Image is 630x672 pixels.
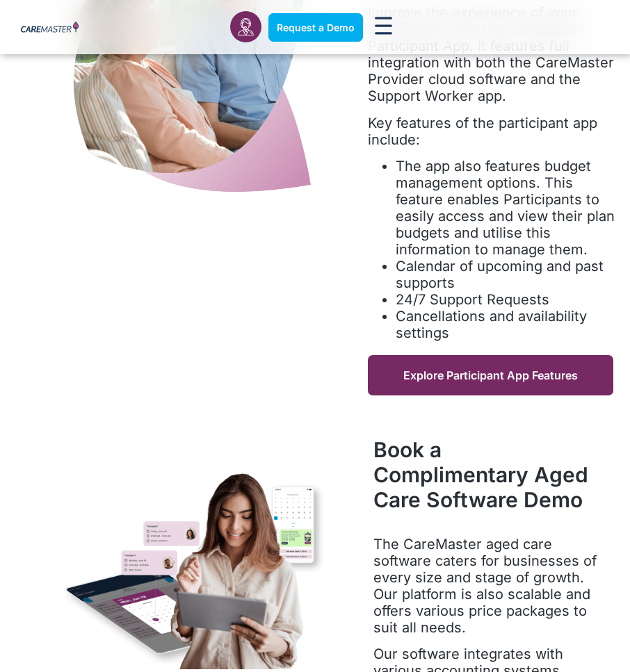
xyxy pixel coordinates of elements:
[396,291,549,308] span: 24/7 Support Requests
[368,115,597,148] span: Key features of the participant app include:
[368,4,614,104] span: Improve the experience of your Participants with the CareMaster Participant App. It features full...
[268,13,363,42] a: Request a Demo
[368,355,613,395] a: Explore Participant App Features
[21,22,79,34] img: CareMaster Logo
[396,258,604,291] span: Calendar of upcoming and past supports
[403,368,578,382] span: Explore Participant App Features
[373,437,602,512] h2: Book a Complimentary Aged Care Software Demo
[370,13,396,42] div: Menu Toggle
[396,158,615,258] span: The app also features budget management options. This feature enables Participants to easily acce...
[277,22,355,33] span: Request a Demo
[373,536,597,636] span: The CareMaster aged care software caters for businesses of every size and stage of growth. Our pl...
[396,308,587,341] span: Cancellations and availability settings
